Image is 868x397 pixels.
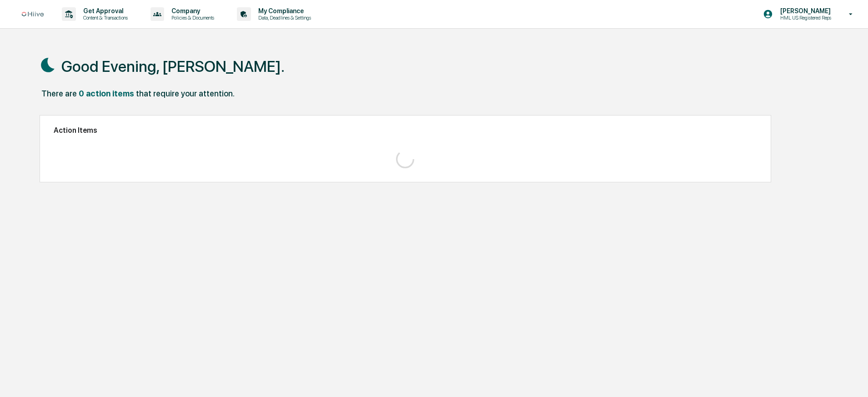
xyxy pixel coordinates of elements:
p: HML US Registered Reps [773,15,836,21]
p: Get Approval [76,7,132,15]
h1: Good Evening, [PERSON_NAME]. [61,57,285,75]
div: that require your attention. [136,89,235,98]
p: Content & Transactions [76,15,132,21]
div: 0 action items [79,89,134,98]
img: logo [22,12,44,17]
p: [PERSON_NAME] [773,7,836,15]
div: There are [41,89,77,98]
h2: Action Items [54,126,757,135]
p: Company [164,7,219,15]
p: Data, Deadlines & Settings [251,15,316,21]
p: Policies & Documents [164,15,219,21]
p: My Compliance [251,7,316,15]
